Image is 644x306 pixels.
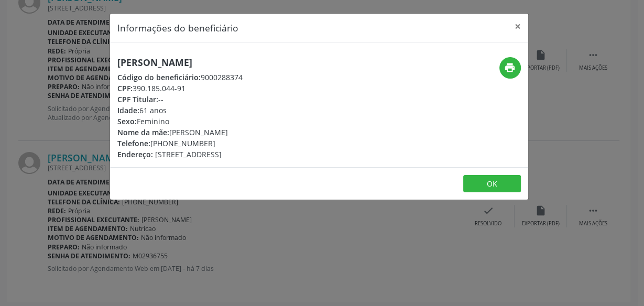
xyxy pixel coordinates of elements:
span: CPF: [117,83,133,93]
h5: Informações do beneficiário [117,21,238,35]
button: Close [507,14,528,39]
div: -- [117,94,243,105]
div: Feminino [117,116,243,127]
span: Idade: [117,105,139,115]
div: 390.185.044-91 [117,83,243,94]
span: CPF Titular: [117,94,158,104]
span: Sexo: [117,116,137,126]
span: [STREET_ADDRESS] [155,149,222,159]
span: Nome da mãe: [117,127,169,137]
span: Código do beneficiário: [117,72,201,82]
div: [PHONE_NUMBER] [117,138,243,149]
button: OK [463,175,521,193]
div: 61 anos [117,105,243,116]
div: [PERSON_NAME] [117,127,243,138]
div: 9000288374 [117,72,243,83]
i: print [504,62,516,73]
span: Telefone: [117,138,150,148]
span: Endereço: [117,149,153,159]
h5: [PERSON_NAME] [117,57,243,68]
button: print [499,57,521,79]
